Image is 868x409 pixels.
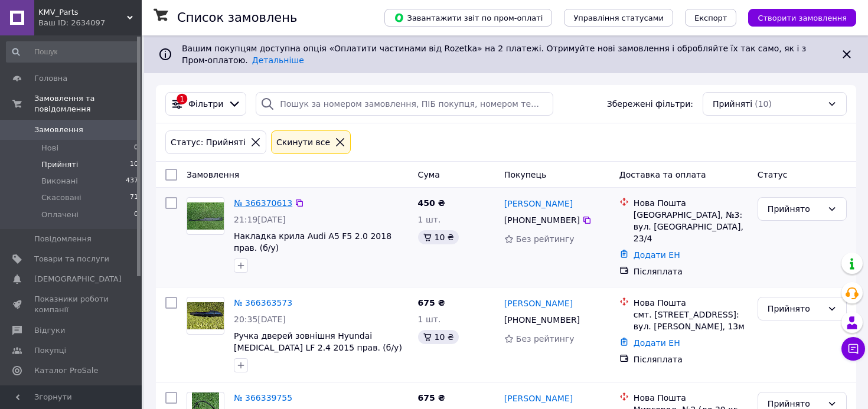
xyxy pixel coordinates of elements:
[634,338,680,348] a: Додати ЕН
[34,234,92,244] span: Повідомлення
[755,99,772,109] span: (10)
[168,136,248,149] div: Статус: Прийняті
[41,159,78,170] span: Прийняті
[126,176,138,186] span: 437
[685,9,737,27] button: Експорт
[187,302,224,330] img: Фото товару
[188,98,223,110] span: Фільтри
[634,266,748,277] div: Післяплата
[41,192,81,203] span: Скасовані
[234,298,292,307] a: № 366363573
[634,209,748,244] div: [GEOGRAPHIC_DATA], №3: вул. [GEOGRAPHIC_DATA], 23/4
[234,215,286,224] span: 21:19[DATE]
[34,345,66,356] span: Покупці
[748,9,856,27] button: Створити замовлення
[516,234,575,244] span: Без рейтингу
[619,170,706,179] span: Доставка та оплата
[256,92,553,116] input: Пошук за номером замовлення, ПІБ покупця, номером телефону, Email, номером накладної
[234,393,292,403] a: № 366339755
[768,302,823,315] div: Прийнято
[41,176,78,186] span: Виконані
[758,170,788,179] span: Статус
[34,294,109,315] span: Показники роботи компанії
[418,198,445,208] span: 450 ₴
[418,393,445,403] span: 675 ₴
[134,143,138,153] span: 0
[130,192,138,203] span: 71
[34,125,83,135] span: Замовлення
[713,98,752,110] span: Прийняті
[187,297,224,335] a: Фото товару
[41,210,79,220] span: Оплачені
[504,315,580,325] span: [PHONE_NUMBER]
[234,315,286,324] span: 20:35[DATE]
[634,354,748,365] div: Післяплата
[634,250,680,260] a: Додати ЕН
[41,143,58,153] span: Нові
[634,309,748,332] div: смт. [STREET_ADDRESS]: вул. [PERSON_NAME], 13м
[841,337,865,361] button: Чат з покупцем
[130,159,138,170] span: 10
[234,231,391,253] a: Накладка крила Audi A5 F5 2.0 2018 прав. (б/у)
[177,11,297,25] h1: Список замовлень
[418,315,441,324] span: 1 шт.
[234,198,292,208] a: № 366370613
[418,330,459,344] div: 10 ₴
[418,170,440,179] span: Cума
[38,18,142,28] div: Ваш ID: 2634097
[694,14,727,22] span: Експорт
[34,274,122,284] span: [DEMOGRAPHIC_DATA]
[418,298,445,307] span: 675 ₴
[634,197,748,209] div: Нова Пошта
[187,170,239,179] span: Замовлення
[6,41,139,63] input: Пошук
[187,202,224,230] img: Фото товару
[134,210,138,220] span: 0
[418,215,441,224] span: 1 шт.
[182,44,806,65] span: Вашим покупцям доступна опція «Оплатити частинами від Rozetka» на 2 платежі. Отримуйте нові замов...
[634,297,748,309] div: Нова Пошта
[418,230,459,244] div: 10 ₴
[34,254,109,264] span: Товари та послуги
[384,9,552,27] button: Завантажити звіт по пром-оплаті
[758,14,847,22] span: Створити замовлення
[573,14,664,22] span: Управління статусами
[504,170,546,179] span: Покупець
[34,325,65,336] span: Відгуки
[252,55,304,65] a: Детальніше
[634,392,748,404] div: Нова Пошта
[394,12,543,23] span: Завантажити звіт по пром-оплаті
[274,136,332,149] div: Cкинути все
[504,215,580,225] span: [PHONE_NUMBER]
[504,297,573,309] a: [PERSON_NAME]
[504,392,573,404] a: [PERSON_NAME]
[187,197,224,235] a: Фото товару
[34,73,67,84] span: Головна
[768,202,823,215] div: Прийнято
[516,334,575,343] span: Без рейтингу
[234,331,402,352] a: Ручка дверей зовнішня Hyundai [MEDICAL_DATA] LF 2.4 2015 прав. (б/у)
[736,12,856,22] a: Створити замовлення
[34,93,142,114] span: Замовлення та повідомлення
[564,9,673,27] button: Управління статусами
[34,365,98,376] span: Каталог ProSale
[38,7,127,18] span: KMV_Parts
[504,198,573,210] a: [PERSON_NAME]
[607,98,693,110] span: Збережені фільтри:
